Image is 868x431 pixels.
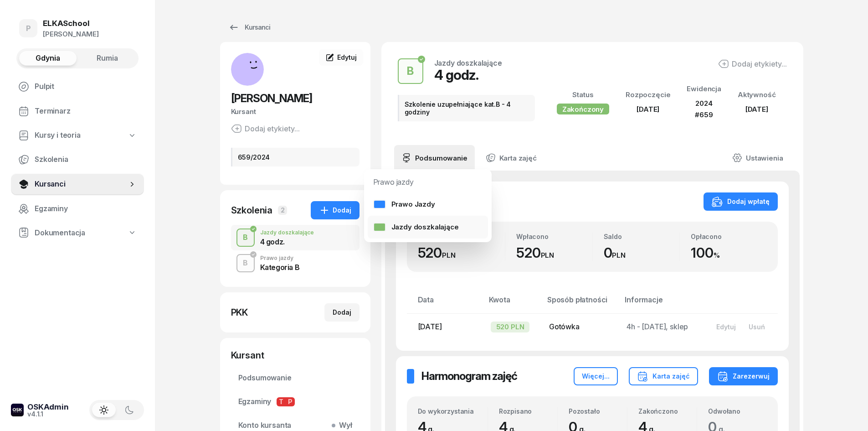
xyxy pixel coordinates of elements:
a: Dokumentacja [11,223,144,244]
th: Informacje [619,294,703,313]
th: Kwota [483,294,542,313]
span: Podsumowanie [238,372,352,384]
span: Kursy i teoria [35,130,81,141]
div: Kursanci [228,22,270,33]
div: Jazdy doszkalające [373,221,459,233]
button: BJazdy doszkalające4 godz. [231,225,360,250]
a: Pulpit [11,76,144,98]
button: Usuń [742,319,771,334]
div: OSKAdmin [27,403,69,411]
button: Gdynia [19,51,77,66]
div: Jazdy doszkalające [260,230,314,235]
button: Dodaj [324,303,360,322]
div: Ewidencja [687,83,721,95]
button: B [398,58,423,84]
img: logo-xs-dark@2x.png [11,404,24,416]
button: Dodaj [311,201,360,219]
span: P [286,397,295,406]
div: Rozpoczęcie [626,89,670,101]
h2: Harmonogram zajęć [421,369,517,384]
div: Dodaj wpłatę [712,196,770,207]
button: Zarezerwuj [709,367,778,385]
div: 520 PLN [491,322,530,332]
button: BPrawo jazdyKategoria B [231,250,360,276]
div: ELKASchool [43,20,99,27]
div: 4 godz. [260,238,314,245]
button: Więcej... [574,367,618,385]
div: Saldo [604,233,680,240]
span: Dokumentacja [35,227,85,239]
div: Aktywność [738,89,776,101]
span: 2024 #659 [695,99,713,119]
span: [PERSON_NAME] [231,92,312,105]
span: Edytuj [337,53,356,61]
div: [DATE] [738,104,776,115]
span: Gdynia [36,52,60,64]
div: Pozostało [569,407,627,415]
button: Rumia [78,51,136,66]
th: Sposób płatności [542,294,619,313]
div: 520 [418,244,505,261]
span: Egzaminy [238,396,352,408]
div: Prawo jazdy [368,173,488,193]
span: [DATE] [418,322,442,331]
div: Zakończony [557,104,609,114]
div: Kursant [231,349,360,362]
button: Karta zajęć [629,367,698,385]
div: Dodaj [333,307,351,318]
div: Prawo Jazdy [373,198,435,210]
span: Rumia [97,52,118,64]
div: 4 godz. [434,67,502,83]
div: Kategoria B [260,264,300,271]
a: Podsumowanie [231,367,360,389]
div: Usuń [749,323,765,331]
div: Zarezerwuj [717,371,770,382]
span: Terminarz [35,105,137,117]
div: Karta zajęć [637,371,690,382]
div: Status [557,89,609,101]
div: Jazdy doszkalające [434,59,502,67]
button: B [236,228,255,247]
span: Pulpit [35,81,137,93]
div: Więcej... [582,371,610,382]
div: Dodaj [319,205,351,216]
a: Kursanci [220,18,278,36]
a: Terminarz [11,100,144,122]
div: [PERSON_NAME] [43,28,99,40]
div: 0 [604,244,680,261]
div: B [403,62,417,80]
div: Odwołano [708,407,766,415]
div: Prawo jazdy [260,255,300,261]
a: Ustawienia [725,145,790,171]
span: T [277,397,286,406]
div: 100 [691,244,767,261]
th: Data [407,294,483,313]
div: 659/2024 [231,148,360,166]
div: Wpłacono [516,233,592,240]
span: Szkolenia [35,154,137,166]
span: Kursanci [35,178,128,190]
div: Szkolenia [231,204,273,217]
small: % [714,251,720,260]
div: Gotówka [549,321,612,333]
button: Edytuj [710,319,742,334]
div: 520 [516,244,592,261]
div: B [239,255,252,271]
a: Edytuj [319,49,363,66]
div: Rozpisano [499,407,557,415]
a: Szkolenia [11,149,144,171]
a: Kursanci [11,173,144,195]
button: Dodaj etykiety... [231,123,300,134]
a: Kursy i teoria [11,125,144,146]
button: Dodaj etykiety... [718,58,787,69]
small: PLN [442,251,456,260]
button: Dodaj wpłatę [704,192,778,211]
div: Edytuj [716,323,736,331]
span: [DATE] [637,105,659,114]
div: PKK [231,306,248,319]
div: v4.1.1 [27,411,69,417]
span: 2 [278,206,287,215]
span: 4h - [DATE], sklep [627,322,688,331]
